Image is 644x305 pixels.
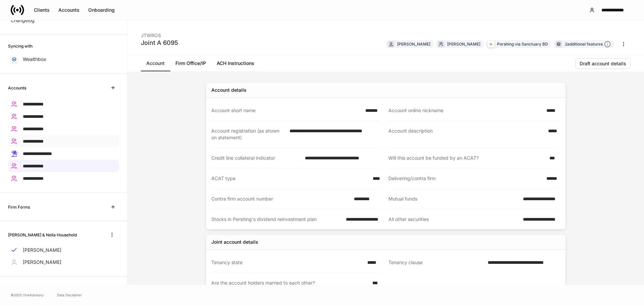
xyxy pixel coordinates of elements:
[211,239,258,245] div: Joint account details
[141,28,178,39] div: JTWROS
[141,39,178,47] div: Joint A 6095
[211,107,361,114] div: Account short name
[23,247,61,253] p: [PERSON_NAME]
[575,58,631,69] button: Draft account details
[211,216,342,223] div: Stocks in Pershing's dividend reinvestment plan
[388,259,484,266] div: Tenancy clause
[447,41,480,47] div: [PERSON_NAME]
[58,8,79,12] div: Accounts
[397,41,430,47] div: [PERSON_NAME]
[211,128,285,141] div: Account registration (as shown on statement)
[23,259,61,265] p: [PERSON_NAME]
[211,55,260,71] a: ACH Instructions
[57,292,82,298] a: Data Disclaimer
[8,85,26,91] h6: Accounts
[388,155,545,161] div: Will this account be funded by an ACAT?
[211,175,369,182] div: ACAT type
[580,61,626,66] div: Draft account details
[23,56,46,63] p: Wealthbox
[8,204,30,210] h6: Firm Forms
[8,256,119,268] a: [PERSON_NAME]
[388,128,544,141] div: Account description
[388,107,542,114] div: Account online nickname
[11,17,35,24] p: Changelog
[34,8,50,12] div: Clients
[388,196,519,202] div: Mutual funds
[388,175,542,182] div: Delivering/contra firm
[54,5,84,15] button: Accounts
[30,5,54,15] button: Clients
[388,216,519,223] div: All other securities
[8,53,119,65] a: Wealthbox
[565,41,611,48] div: 2 additional features
[8,232,77,238] h6: [PERSON_NAME] & Nella Household
[8,244,119,256] a: [PERSON_NAME]
[211,155,301,161] div: Credit line collateral indicator
[211,280,368,286] div: Are the account holders married to each other?
[211,259,363,266] div: Tenancy state
[170,55,211,71] a: Firm Office/IP
[84,5,119,15] button: Onboarding
[11,292,44,298] span: © 2025 OneAdvisory
[497,41,548,47] div: Pershing via Sanctuary BD
[88,8,115,12] div: Onboarding
[211,87,247,93] div: Account details
[141,55,170,71] a: Account
[211,196,350,202] div: Contra firm account number
[8,14,119,26] a: Changelog
[8,43,33,49] h6: Syncing with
